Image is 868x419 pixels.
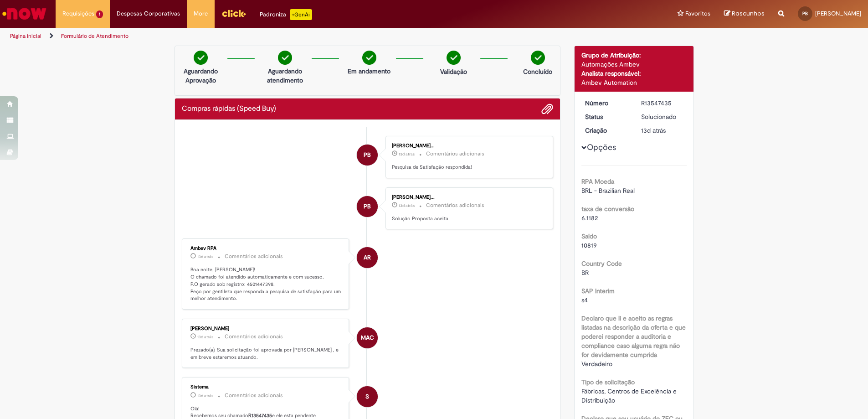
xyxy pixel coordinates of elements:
[399,203,415,208] span: 13d atrás
[179,67,223,85] p: Aguardando Aprovação
[357,247,378,268] div: Ambev RPA
[581,387,678,404] span: Fábricas, Centros de Excelência e Distribuição
[426,150,484,158] small: Comentários adicionais
[815,10,861,17] span: [PERSON_NAME]
[392,143,544,149] div: [PERSON_NAME]...
[362,51,376,65] img: check-circle-green.png
[581,214,598,222] span: 6.1182
[96,10,103,18] span: 1
[447,51,461,65] img: check-circle-green.png
[581,60,687,69] div: Automações Ambev
[724,10,765,18] a: Rascunhos
[263,67,307,85] p: Aguardando atendimento
[392,195,544,200] div: [PERSON_NAME]...
[581,205,634,213] b: taxa de conversão
[194,51,208,65] img: check-circle-green.png
[581,269,589,277] span: BR
[641,98,683,108] div: R13547435
[225,333,283,341] small: Comentários adicionais
[641,112,683,121] div: Solucionado
[523,67,552,76] p: Concluído
[117,9,180,18] span: Despesas Corporativas
[197,334,213,340] span: 13d atrás
[248,412,272,419] b: R13547435
[732,9,765,18] span: Rascunhos
[392,164,544,171] p: Pesquisa de Satisfação respondida!
[197,254,213,259] span: 13d atrás
[581,360,612,368] span: Verdadeiro
[581,186,635,195] span: BRL - Brazilian Real
[399,151,415,157] time: 19/09/2025 09:00:33
[1,5,48,23] img: ServiceNow
[357,196,378,217] div: Pablo Henrique Pereira Goncalves Barbosa
[10,32,41,40] a: Página inicial
[581,51,687,60] div: Grupo de Atribuição:
[357,386,378,407] div: System
[581,314,686,359] b: Declaro que li e aceito as regras listadas na descrição da oferta e que poderei responder a audit...
[581,378,635,386] b: Tipo de solicitação
[581,232,597,240] b: Saldo
[62,9,94,18] span: Requisições
[399,151,415,157] span: 13d atrás
[190,347,342,361] p: Prezado(a), Sua solicitação foi aprovada por [PERSON_NAME] , e em breve estaremos atuando.
[225,253,283,260] small: Comentários adicionais
[578,112,634,121] dt: Status
[221,6,246,20] img: click_logo_yellow_360x200.png
[260,9,312,20] div: Padroniza
[641,126,666,134] span: 13d atrás
[357,145,378,166] div: Pablo Henrique Pereira Goncalves Barbosa
[197,393,213,398] span: 13d atrás
[182,105,276,113] h2: Compras rápidas (Speed Buy) Histórico de tíquete
[190,384,342,390] div: Sistema
[278,51,292,65] img: check-circle-green.png
[364,144,371,166] span: PB
[197,393,213,398] time: 18/09/2025 14:28:55
[190,246,342,251] div: Ambev RPA
[194,9,208,18] span: More
[61,32,128,40] a: Formulário de Atendimento
[581,78,687,87] div: Ambev Automation
[802,10,808,16] span: PB
[541,103,553,115] button: Adicionar anexos
[197,334,213,340] time: 18/09/2025 15:57:33
[581,259,622,268] b: Country Code
[581,296,588,304] span: s4
[361,327,374,349] span: MAC
[531,51,545,65] img: check-circle-green.png
[290,9,312,20] p: +GenAi
[581,69,687,78] div: Analista responsável:
[581,177,614,186] b: RPA Moeda
[641,126,666,134] time: 18/09/2025 14:28:42
[197,254,213,259] time: 18/09/2025 18:35:52
[399,203,415,208] time: 19/09/2025 09:00:25
[581,241,597,249] span: 10819
[365,386,369,408] span: S
[348,67,390,76] p: Em andamento
[685,9,710,18] span: Favoritos
[578,98,634,108] dt: Número
[578,126,634,135] dt: Criação
[190,266,342,302] p: Boa noite, [PERSON_NAME]! O chamado foi atendido automaticamente e com sucesso. P.O gerado sob re...
[581,287,615,295] b: SAP Interim
[426,202,484,209] small: Comentários adicionais
[364,247,371,269] span: AR
[364,196,371,217] span: PB
[392,215,544,222] p: Solução Proposta aceita.
[190,326,342,331] div: [PERSON_NAME]
[641,126,683,135] div: 18/09/2025 14:28:42
[225,392,283,399] small: Comentários adicionais
[7,28,572,45] ul: Trilhas de página
[357,327,378,348] div: Markson Augusto Correa De Souza
[440,67,467,76] p: Validação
